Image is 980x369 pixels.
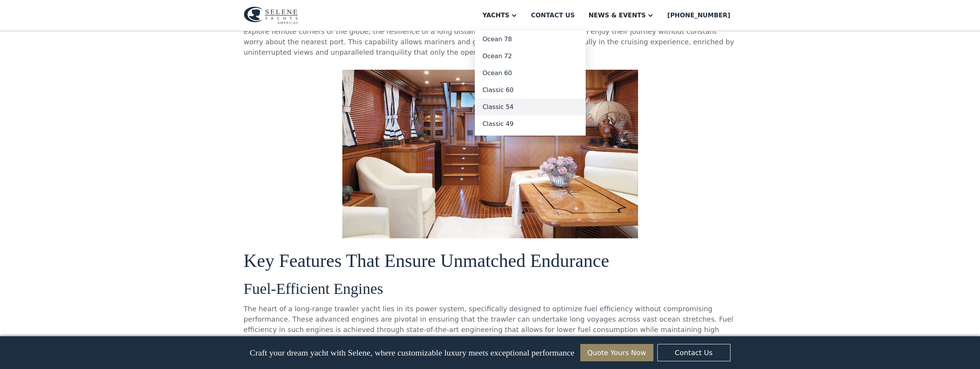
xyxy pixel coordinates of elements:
[475,31,586,48] a: Ocean 78
[244,251,737,271] h2: Key Features That Ensure Unmatched Endurance
[482,11,509,20] div: Yachts
[475,82,586,99] a: Classic 60
[580,344,653,361] a: Quote Yours Now
[250,348,574,358] p: Craft your dream yacht with Selene, where customizable luxury meets exceptional performance
[475,116,586,133] a: Classic 49
[475,65,586,82] a: Ocean 60
[588,11,646,20] div: News & EVENTS
[244,280,737,297] h3: Fuel-Efficient Engines
[244,5,737,57] p: Endurance is a key characteristic of any vessel designed for . The ability to withstand harsh mar...
[531,11,575,20] div: Contact us
[244,7,298,24] img: logo
[475,99,586,116] a: Classic 54
[475,31,586,136] nav: Yachts
[667,11,730,20] div: [PHONE_NUMBER]
[244,304,737,356] p: The heart of a long-range trawler yacht lies in its power system, specifically designed to optimi...
[475,48,586,65] a: Ocean 72
[657,344,730,361] a: Contact Us
[342,70,638,238] img: ocean crossing trawler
